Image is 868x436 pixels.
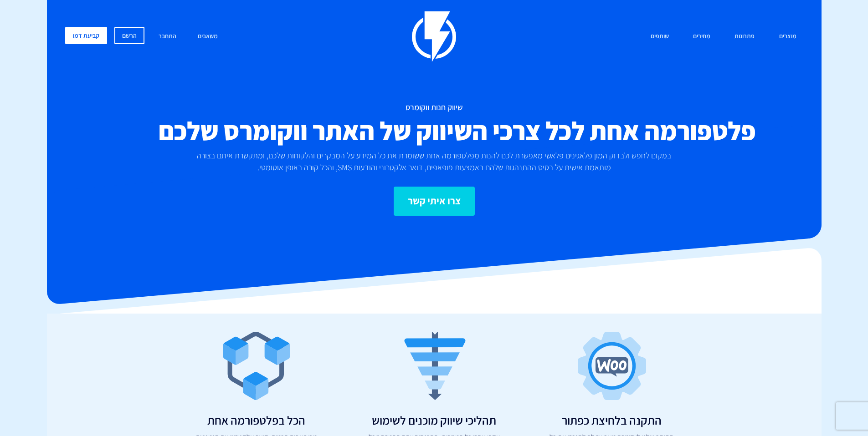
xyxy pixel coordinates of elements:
[394,187,475,215] a: צרו איתי קשר
[686,27,717,46] a: מחירים
[195,150,673,173] p: במקום לחפש ולבדוק המון פלאגינים פלאשי מאפשרת לכם להנות מפלטפורמה אחת ששומרת את כל המידע על המבקרי...
[65,103,803,112] h1: שיווק חנות ווקומרס
[191,27,225,46] a: משאבים
[65,117,803,145] h2: פלטפורמה אחת לכל צרכי השיווק של האתר ווקומרס שלכם
[152,27,183,46] a: התחבר
[728,27,761,46] a: פתרונות
[175,414,339,427] h2: הכל בפלטפורמה אחת
[65,27,107,44] a: קביעת דמו
[352,414,516,427] h2: תהליכי שיווק מוכנים לשימוש
[772,27,803,46] a: מוצרים
[644,27,676,46] a: שותפים
[114,27,144,44] a: הרשם
[530,414,694,427] h2: התקנה בלחיצת כפתור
